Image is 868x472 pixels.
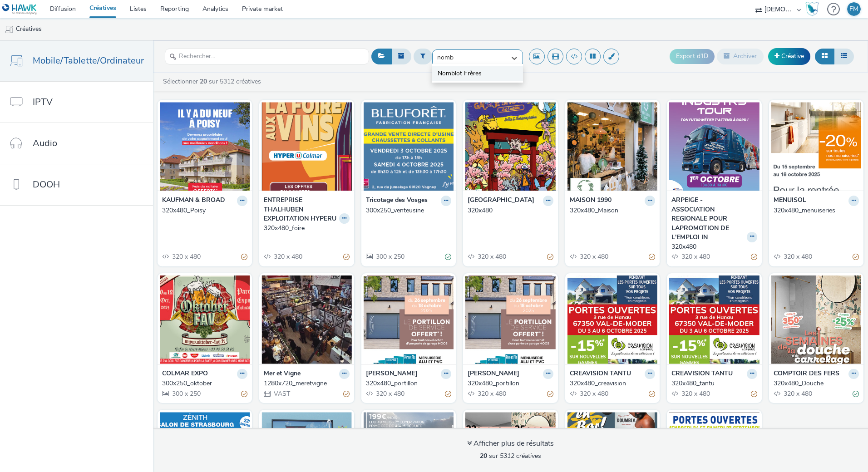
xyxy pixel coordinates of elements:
div: Valide [853,389,859,399]
span: IPTV [33,95,53,108]
a: 320x480_tantu [671,379,757,388]
img: 320x480_Maison visual [567,102,657,191]
strong: 20 [480,452,487,460]
strong: COLMAR EXPO [162,369,208,379]
div: 320x480_portillon [366,379,448,388]
strong: Mer et Vigne [264,369,301,379]
strong: MENUISOL [774,196,806,206]
span: VAST [273,389,290,398]
img: 320x480 visual [669,102,759,191]
span: 320 x 480 [477,252,506,261]
img: 320x480_foire visual [261,102,351,191]
div: Partiellement valide [241,252,247,262]
div: 320x480 [468,206,549,215]
img: 320x480 visual [465,102,555,191]
button: Grille [815,49,834,64]
div: Partiellement valide [751,389,757,399]
span: 320 x 480 [783,252,812,261]
strong: [GEOGRAPHIC_DATA] [468,196,534,206]
strong: 20 [200,77,207,86]
a: 320x480_foire [264,224,349,233]
span: 320 x 480 [681,252,710,261]
a: Sélectionner sur 5312 créatives [162,77,265,86]
div: Partiellement valide [547,252,553,262]
button: Export d'ID [670,49,715,64]
img: 320x480_portillon visual [364,275,454,364]
span: 320 x 480 [273,252,302,261]
div: 1280x720_meretvigne [264,379,345,388]
a: 320x480_portillon [366,379,451,388]
span: Nomblot Frères [438,69,482,78]
span: 320 x 480 [681,389,710,398]
img: 320x480_tantu visual [669,275,759,364]
div: 320x480_Poisy [162,206,244,215]
img: undefined Logo [2,4,37,15]
strong: KAUFMAN & BROAD [162,196,225,206]
div: 320x480_menuiseries [774,206,855,215]
img: 320x480_Poisy visual [160,102,250,191]
span: DOOH [33,178,60,191]
div: Partiellement valide [445,389,451,399]
img: 320x480_menuiseries visual [771,102,861,191]
strong: CREAVISION TANTU [671,369,733,379]
a: 320x480_creavision [570,379,655,388]
img: 320x480_portillon visual [465,275,555,364]
strong: ENTREPRISE THALHUBEN EXPLOITATION HYPERU [264,196,336,223]
a: 300x250_venteusine [366,206,451,215]
div: Partiellement valide [649,252,655,262]
a: 300x250_oktober [162,379,247,388]
div: Hawk Academy [805,2,819,16]
input: Rechercher... [165,49,369,64]
div: 320x480_Maison [570,206,651,215]
a: 320x480 [671,242,757,251]
a: 320x480_Douche [774,379,859,388]
a: 320x480_Maison [570,206,655,215]
a: Hawk Academy [805,2,823,16]
span: 320 x 480 [783,389,812,398]
div: Partiellement valide [343,389,350,399]
div: 320x480_tantu [671,379,753,388]
a: 320x480_Poisy [162,206,247,215]
span: 320 x 480 [477,389,506,398]
div: 320x480_creavision [570,379,651,388]
button: Liste [834,49,854,64]
img: 320x480_Douche visual [771,275,861,364]
strong: CREAVISION TANTU [570,369,631,379]
img: 1280x720_meretvigne visual [261,275,351,364]
div: Partiellement valide [547,389,553,399]
img: mobile [5,25,14,34]
a: Créative [768,48,810,64]
div: Partiellement valide [343,252,350,262]
span: 320 x 480 [171,252,201,261]
div: FM [849,2,858,16]
strong: COMPTOIR DES FERS [774,369,839,379]
div: 300x250_oktober [162,379,244,388]
div: 320x480_portillon [468,379,549,388]
a: 320x480_menuiseries [774,206,859,215]
span: Audio [33,137,57,150]
div: 320x480 [671,242,753,251]
span: 320 x 480 [579,252,608,261]
a: 320x480 [468,206,553,215]
img: 300x250_venteusine visual [364,102,454,191]
div: Partiellement valide [751,252,757,262]
span: 300 x 250 [171,389,201,398]
span: 320 x 480 [375,389,404,398]
span: 320 x 480 [579,389,608,398]
span: sur 5312 créatives [480,452,541,460]
strong: MAISON 1990 [570,196,612,206]
div: Partiellement valide [241,389,247,399]
img: 320x480_creavision visual [567,275,657,364]
a: 320x480_portillon [468,379,553,388]
strong: [PERSON_NAME] [366,369,418,379]
div: Partiellement valide [853,252,859,262]
span: Mobile/Tablette/Ordinateur [33,54,144,67]
div: 320x480_Douche [774,379,855,388]
div: Afficher plus de résultats [467,438,554,449]
a: 1280x720_meretvigne [264,379,349,388]
strong: [PERSON_NAME] [468,369,519,379]
div: Partiellement valide [649,389,655,399]
div: 320x480_foire [264,224,345,233]
div: Valide [445,252,451,262]
strong: Tricotage des Vosges [366,196,428,206]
